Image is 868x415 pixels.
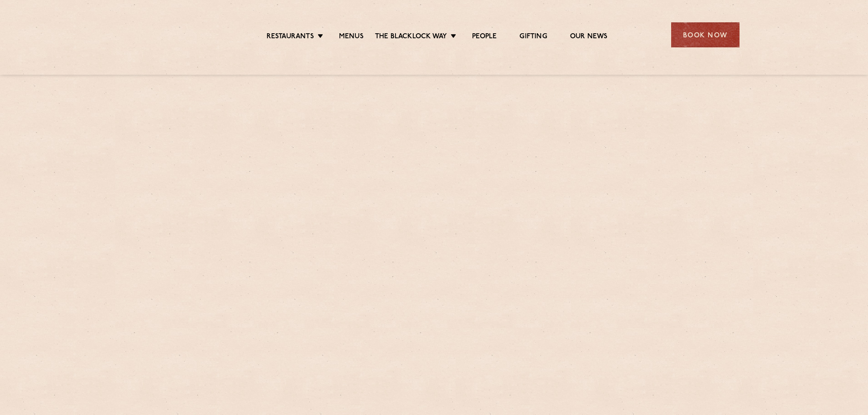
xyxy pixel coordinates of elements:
[519,32,547,42] a: Gifting
[472,32,497,42] a: People
[570,32,608,42] a: Our News
[267,32,314,42] a: Restaurants
[375,32,447,42] a: The Blacklock Way
[129,9,208,61] img: svg%3E
[339,32,364,42] a: Menus
[671,22,740,47] div: Book Now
